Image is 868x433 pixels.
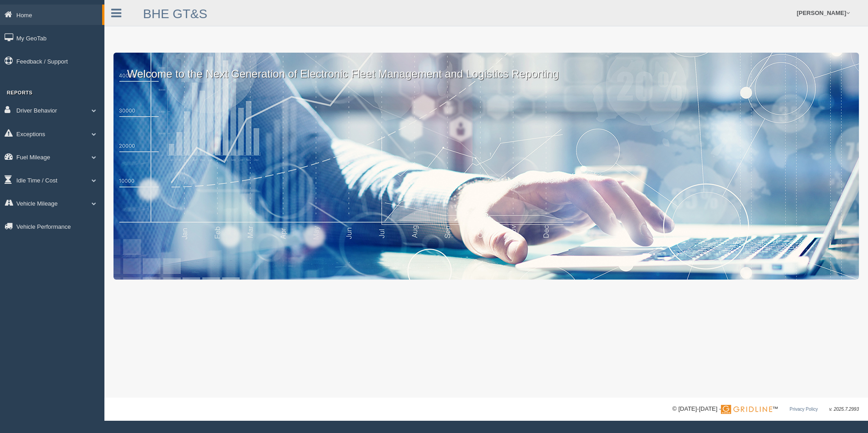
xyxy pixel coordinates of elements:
span: v. 2025.7.2993 [829,407,859,412]
div: © [DATE]-[DATE] - ™ [672,404,859,414]
a: Privacy Policy [789,407,818,412]
img: Gridline [721,405,772,414]
p: Welcome to the Next Generation of Electronic Fleet Management and Logistics Reporting [113,53,859,82]
a: BHE GT&S [143,7,207,21]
